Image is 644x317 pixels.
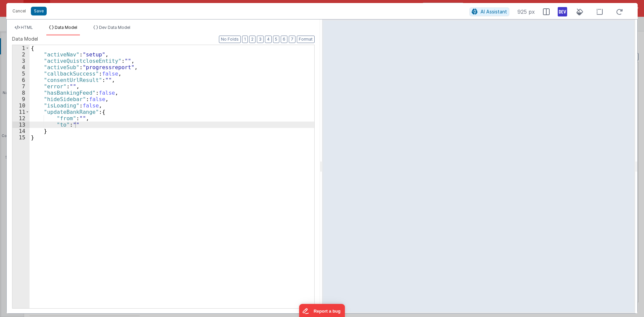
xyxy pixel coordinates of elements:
button: 3 [257,36,264,43]
button: Cancel [9,6,29,16]
button: Format [297,36,315,43]
span: Data Model [12,36,38,42]
button: 4 [265,36,272,43]
span: 925 px [517,8,535,16]
div: 6 [12,77,30,83]
div: 8 [12,90,30,96]
button: 5 [273,36,279,43]
button: 6 [281,36,287,43]
div: 2 [12,51,30,58]
div: 9 [12,96,30,102]
button: 2 [249,36,256,43]
span: Data Model [55,25,77,30]
div: 4 [12,64,30,71]
div: 12 [12,115,30,122]
div: 5 [12,71,30,77]
div: 14 [12,128,30,134]
span: Dev Data Model [99,25,130,30]
button: 1 [242,36,248,43]
div: 15 [12,134,30,141]
div: 13 [12,122,30,128]
button: Save [31,7,47,15]
div: 11 [12,109,30,115]
button: 7 [289,36,295,43]
button: No Folds [219,36,241,43]
span: AI Assistant [480,9,507,14]
button: AI Assistant [469,7,509,16]
div: 10 [12,102,30,109]
span: HTML [21,25,33,30]
div: 1 [12,45,30,51]
div: 7 [12,83,30,90]
div: 3 [12,58,30,64]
